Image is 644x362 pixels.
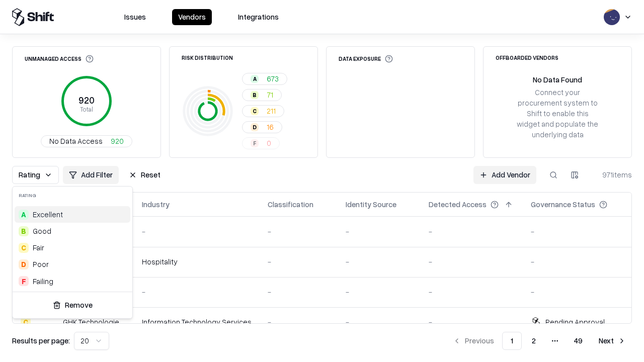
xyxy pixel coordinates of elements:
div: Failing [33,276,53,287]
span: Fair [33,242,44,253]
div: Rating [13,187,132,204]
span: Good [33,226,51,236]
span: Excellent [33,209,63,220]
div: Suggestions [13,204,132,292]
div: A [19,210,29,220]
div: C [19,243,29,253]
div: B [19,226,29,236]
div: F [19,276,29,286]
div: Poor [33,259,49,269]
button: Remove [17,296,128,314]
div: D [19,259,29,269]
